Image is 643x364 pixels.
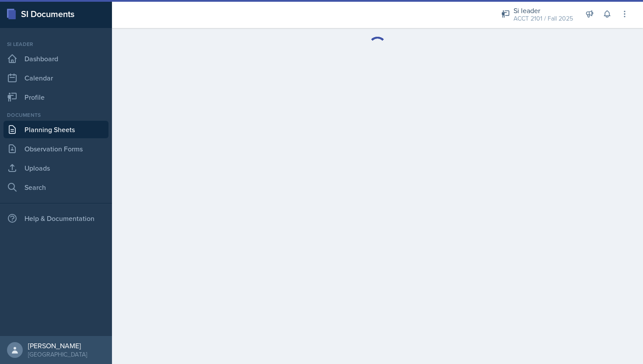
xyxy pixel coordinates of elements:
[3,140,108,157] a: Observation Forms
[3,159,108,177] a: Uploads
[3,40,108,48] div: Si leader
[28,341,87,350] div: [PERSON_NAME]
[3,210,108,227] div: Help & Documentation
[3,178,108,196] a: Search
[3,88,108,106] a: Profile
[28,350,87,359] div: [GEOGRAPHIC_DATA]
[3,50,108,67] a: Dashboard
[514,14,573,23] div: ACCT 2101 / Fall 2025
[3,69,108,87] a: Calendar
[3,111,108,119] div: Documents
[3,121,108,138] a: Planning Sheets
[514,5,573,16] div: Si leader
